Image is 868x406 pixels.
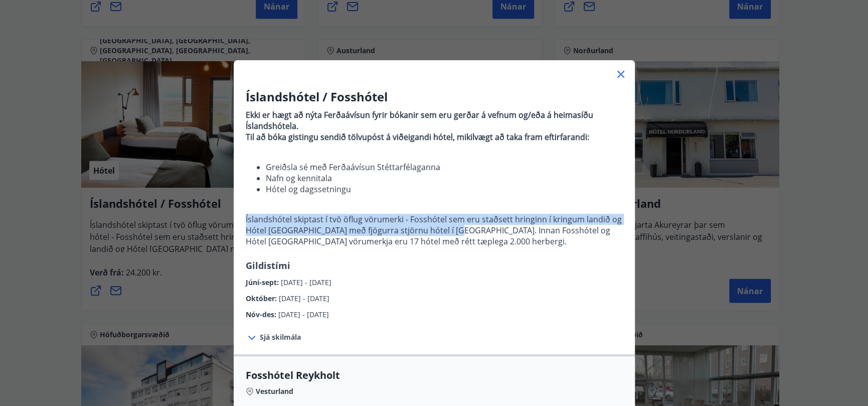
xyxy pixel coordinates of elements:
[246,109,593,131] strong: Ekki er hægt að nýta Ferðaávísun fyrir bókanir sem eru gerðar á vefnum og/eða á heimasíðu Íslands...
[246,214,623,247] p: Íslandshótel skiptast í tvö öflug vörumerki - Fosshótel sem eru staðsett hringinn í kringum landi...
[279,294,329,303] span: [DATE] - [DATE]
[246,310,278,319] span: Nóv-des :
[246,259,290,272] span: Gildistími
[260,332,301,342] span: Sjá skilmála
[278,310,329,319] span: [DATE] - [DATE]
[266,173,623,184] li: Nafn og kennitala
[246,368,623,382] span: Fosshótel Reykholt
[256,386,293,396] span: Vesturland
[281,278,331,287] span: [DATE] - [DATE]
[246,294,279,303] span: Október :
[246,88,623,105] h3: Íslandshótel / Fosshótel
[266,184,623,195] li: Hótel og dagssetningu
[266,162,623,173] li: Greiðsla sé með Ferðaávísun Stéttarfélaganna
[246,278,281,287] span: Júní-sept :
[246,131,589,143] strong: Til að bóka gistingu sendið tölvupóst á viðeigandi hótel, mikilvægt að taka fram eftirfarandi:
